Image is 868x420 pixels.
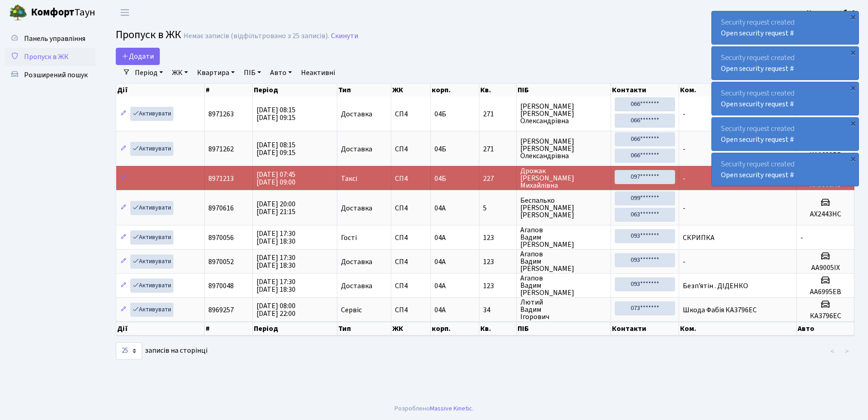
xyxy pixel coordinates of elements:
a: ЖК [168,65,192,80]
div: × [848,154,858,163]
span: 8971262 [208,144,234,154]
span: СП4 [395,110,427,118]
h5: КА3796ЕС [800,312,850,320]
span: 123 [483,258,513,265]
a: Активувати [130,107,173,121]
a: Open security request # [721,99,794,109]
span: 8970056 [208,233,234,243]
th: Період [253,84,337,96]
div: Розроблено . [395,404,473,414]
span: - [683,174,686,184]
span: Доставка [341,205,372,212]
th: Тип [337,84,392,96]
th: # [205,322,253,335]
th: ПІБ [517,322,611,335]
th: корп. [431,84,479,96]
span: Дрожак [PERSON_NAME] Михайлівна [520,167,607,189]
span: 5 [483,205,513,212]
th: Ком. [679,322,797,335]
img: logo.png [9,4,27,22]
th: ЖК [391,322,431,335]
th: Дії [116,322,205,335]
span: 227 [483,175,513,182]
th: Контакти [611,84,679,96]
b: Комфорт [31,5,74,20]
span: Сервіс [341,306,362,314]
div: × [848,12,858,21]
div: Немає записів (відфільтровано з 25 записів). [183,32,329,40]
span: СП4 [395,282,427,290]
span: - [683,257,686,267]
span: 271 [483,145,513,153]
span: Агапов Вадим [PERSON_NAME] [520,226,607,248]
span: Агапов Вадим [PERSON_NAME] [520,275,607,296]
h5: AA9005IX [800,264,850,272]
a: Скинути [331,32,358,40]
div: × [848,119,858,128]
th: Ком. [679,84,797,96]
span: [DATE] 17:30 [DATE] 18:30 [256,253,296,270]
a: Панель управління [5,30,95,48]
div: × [848,48,858,57]
a: Активувати [130,230,173,245]
span: 04А [434,233,446,243]
select: записів на сторінці [116,342,142,360]
span: Лютий Вадим Ігорович [520,299,607,320]
span: 34 [483,306,513,314]
a: Авто [266,65,296,80]
span: 04Б [434,174,446,184]
th: ПІБ [517,84,611,96]
span: - [683,144,686,154]
span: Таксі [341,175,357,182]
span: Пропуск в ЖК [116,27,181,43]
a: Активувати [130,279,173,293]
span: СП4 [395,258,427,265]
a: Активувати [130,201,173,215]
a: Активувати [130,255,173,269]
span: 8971263 [208,109,234,119]
span: 8971213 [208,174,234,184]
a: Активувати [130,303,173,317]
th: Кв. [479,84,517,96]
th: Кв. [479,322,517,335]
div: Security request created [712,82,858,115]
span: Доставка [341,258,372,265]
a: Неактивні [297,65,339,80]
span: 04А [434,203,446,213]
a: Додати [116,48,160,65]
span: Шкода Фабія КА3796ЕС [683,305,757,315]
span: [DATE] 17:30 [DATE] 18:30 [256,229,296,246]
span: Гості [341,234,357,241]
a: Консьєрж б. 4. [807,7,857,18]
span: СКРИПКА [683,233,715,243]
span: Доставка [341,145,372,153]
span: [DATE] 08:15 [DATE] 09:15 [256,105,296,123]
a: Розширений пошук [5,66,95,84]
a: ПІБ [240,65,265,80]
div: Security request created [712,118,858,150]
span: - [800,233,803,243]
span: Безп'ятін . ДІДЕНКО [683,281,748,291]
span: Доставка [341,110,372,118]
span: Агапов Вадим [PERSON_NAME] [520,250,607,272]
span: Пропуск в ЖК [24,52,69,62]
label: записів на сторінці [116,342,207,360]
span: 271 [483,110,513,118]
span: 8970048 [208,281,234,291]
a: Квартира [193,65,238,80]
span: СП4 [395,234,427,241]
div: Security request created [712,11,858,44]
div: Security request created [712,47,858,80]
a: Пропуск в ЖК [5,48,95,66]
span: Беспалько [PERSON_NAME] [PERSON_NAME] [520,197,607,219]
h5: АА6995ЕВ [800,288,850,296]
span: Таун [31,5,95,20]
th: Період [253,322,337,335]
span: Розширений пошук [24,70,88,80]
h5: AX2443HC [800,210,850,219]
a: Open security request # [721,170,794,180]
h5: КА0606АО [800,180,850,189]
a: Massive Kinetic [430,404,472,413]
span: 8970052 [208,257,234,267]
th: корп. [431,322,479,335]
